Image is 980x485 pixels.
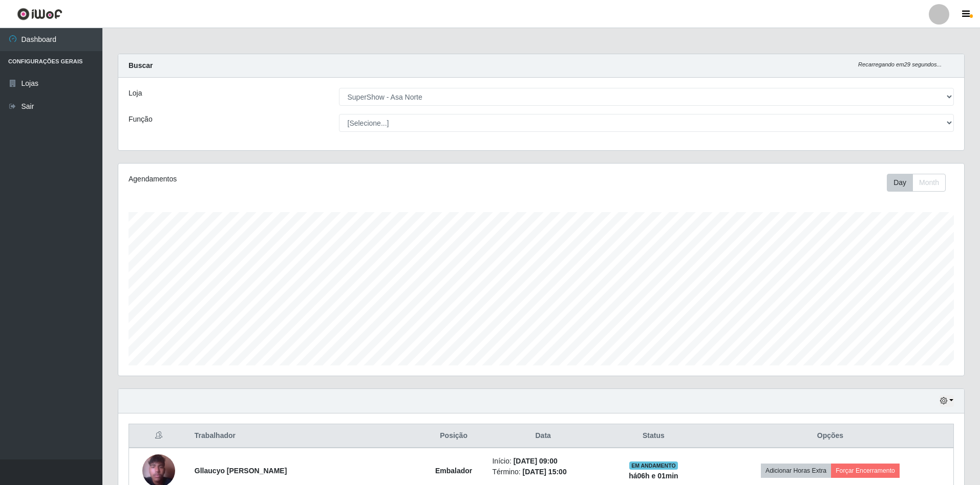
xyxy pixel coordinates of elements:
[887,174,946,192] div: First group
[492,456,593,467] li: Início:
[129,114,153,125] label: Função
[912,174,946,192] button: Month
[629,461,678,470] span: EM ANDAMENTO
[486,424,600,448] th: Data
[600,424,707,448] th: Status
[887,174,913,192] button: Day
[887,174,954,192] div: Toolbar with button groups
[523,468,567,476] time: [DATE] 15:00
[492,467,593,477] li: Término:
[629,472,678,480] strong: há 06 h e 01 min
[435,467,472,475] strong: Embalador
[761,464,831,478] button: Adicionar Horas Extra
[195,467,287,475] strong: Gllaucyo [PERSON_NAME]
[129,88,142,99] label: Loja
[831,464,900,478] button: Forçar Encerramento
[188,424,421,448] th: Trabalhador
[858,61,942,67] i: Recarregando em 29 segundos...
[707,424,954,448] th: Opções
[129,61,153,70] strong: Buscar
[514,457,558,465] time: [DATE] 09:00
[17,8,62,20] img: CoreUI Logo
[129,174,463,184] div: Agendamentos
[421,424,486,448] th: Posição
